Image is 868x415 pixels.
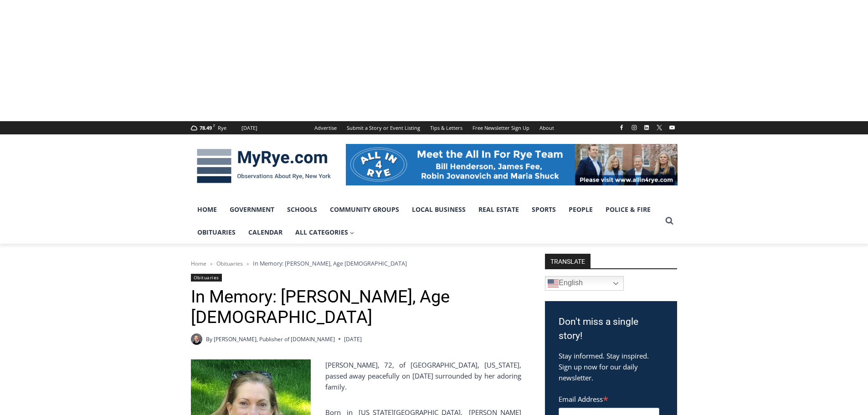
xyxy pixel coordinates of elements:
[545,276,624,291] a: English
[641,122,652,133] a: Linkedin
[525,198,562,221] a: Sports
[342,121,425,134] a: Submit a Story or Event Listing
[309,121,559,134] nav: Secondary Navigation
[242,221,289,244] a: Calendar
[661,213,678,229] button: View Search Form
[472,198,525,221] a: Real Estate
[241,124,257,132] div: [DATE]
[406,198,472,221] a: Local Business
[548,278,559,289] img: en
[191,274,222,282] a: Obituaries
[467,121,534,134] a: Free Newsletter Sign Up
[191,198,661,244] nav: Primary Navigation
[616,122,627,133] a: Facebook
[216,260,243,267] a: Obituaries
[534,121,559,134] a: About
[629,122,640,133] a: Instagram
[562,198,599,221] a: People
[667,122,678,133] a: YouTube
[247,261,249,267] span: >
[253,259,407,267] span: In Memory: [PERSON_NAME], Age [DEMOGRAPHIC_DATA]
[654,122,665,133] a: X
[295,227,354,237] span: All Categories
[425,121,467,134] a: Tips & Letters
[324,198,406,221] a: Community Groups
[213,123,215,128] span: F
[214,335,335,343] a: [PERSON_NAME], Publisher of [DOMAIN_NAME]
[309,121,342,134] a: Advertise
[191,359,521,392] p: [PERSON_NAME], 72, of [GEOGRAPHIC_DATA], [US_STATE], passed away peacefully on [DATE] surrounded ...
[559,315,663,343] h3: Don't miss a single story!
[599,198,657,221] a: Police & Fire
[191,143,337,190] img: MyRye.com
[191,287,521,328] h1: In Memory: [PERSON_NAME], Age [DEMOGRAPHIC_DATA]
[344,335,362,343] time: [DATE]
[191,260,206,267] a: Home
[281,198,324,221] a: Schools
[223,198,281,221] a: Government
[289,221,361,244] a: All Categories
[206,335,212,343] span: By
[210,261,213,267] span: >
[191,198,223,221] a: Home
[191,333,202,345] a: Author image
[346,144,678,185] img: All in for Rye
[559,350,663,383] p: Stay informed. Stay inspired. Sign up now for our daily newsletter.
[559,390,659,406] label: Email Address
[200,124,212,131] span: 78.49
[191,259,521,268] nav: Breadcrumbs
[218,124,226,132] div: Rye
[191,221,242,244] a: Obituaries
[545,254,591,268] strong: TRANSLATE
